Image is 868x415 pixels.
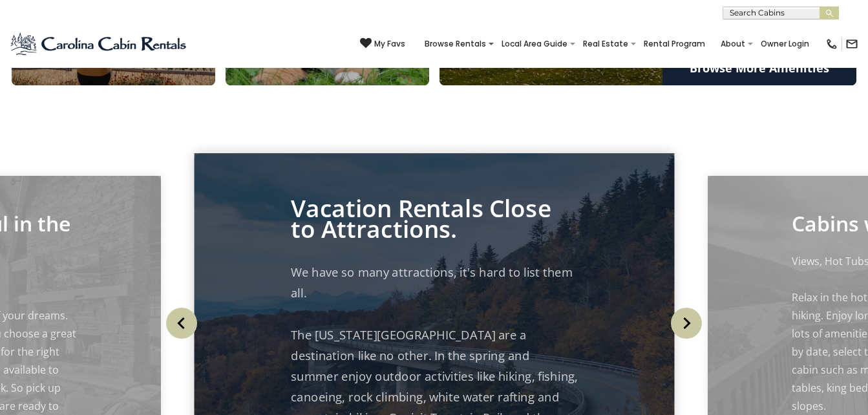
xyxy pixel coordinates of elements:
[374,38,405,50] span: My Favs
[10,31,189,57] img: Blue-2.png
[418,35,492,53] a: Browse Rentals
[166,308,197,339] img: arrow
[495,35,574,53] a: Local Area Guide
[291,198,578,239] p: Vacation Rentals Close to Attractions.
[845,37,858,50] img: mail-regular-black.png
[360,37,405,50] a: My Favs
[825,37,838,50] img: phone-regular-black.png
[754,35,816,53] a: Owner Login
[714,35,752,53] a: About
[671,308,702,339] img: arrow
[161,294,203,352] button: Previous
[665,294,707,352] button: Next
[577,35,635,53] a: Real Estate
[637,35,712,53] a: Rental Program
